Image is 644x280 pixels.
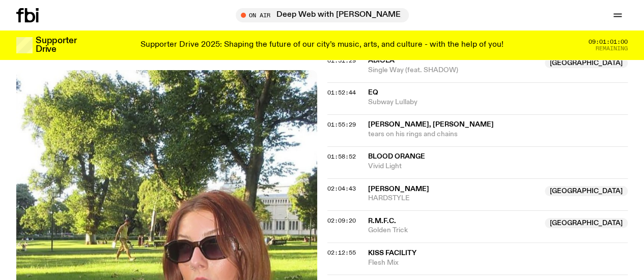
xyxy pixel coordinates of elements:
[327,218,356,224] button: 02:09:20
[327,56,356,65] span: 01:51:29
[545,58,628,68] span: [GEOGRAPHIC_DATA]
[368,185,429,193] span: [PERSON_NAME]
[327,186,356,192] button: 02:04:43
[236,8,409,22] button: On AirDeep Web with [PERSON_NAME]
[368,194,539,203] span: HARDSTYLE
[368,130,628,139] span: tears on his rings and chains
[368,258,628,268] span: Flesh Mix
[368,98,628,107] span: Subway Lullaby
[327,248,356,257] span: 02:12:55
[327,120,356,129] span: 01:55:29
[141,41,503,50] p: Supporter Drive 2025: Shaping the future of our city’s music, arts, and culture - with the help o...
[589,39,628,45] span: 09:01:01:00
[327,250,356,256] button: 02:12:55
[327,88,356,97] span: 01:52:44
[368,57,395,64] span: Abiola
[368,153,425,160] span: Blood Orange
[368,89,378,96] span: EQ
[368,121,494,128] span: [PERSON_NAME], [PERSON_NAME]
[327,90,356,96] button: 01:52:44
[545,218,628,228] span: [GEOGRAPHIC_DATA]
[327,58,356,64] button: 01:51:29
[327,216,356,225] span: 02:09:20
[327,122,356,128] button: 01:55:29
[545,186,628,196] span: [GEOGRAPHIC_DATA]
[368,250,416,257] span: Kiss Facility
[327,184,356,193] span: 02:04:43
[368,217,396,225] span: R.M.F.C.
[368,162,628,171] span: Vivid Light
[327,152,356,161] span: 01:58:52
[327,154,356,160] button: 01:58:52
[368,66,539,75] span: Single Way (feat. SHADOW)
[36,37,76,54] h3: Supporter Drive
[368,226,539,235] span: Golden Trick
[596,46,628,51] span: Remaining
